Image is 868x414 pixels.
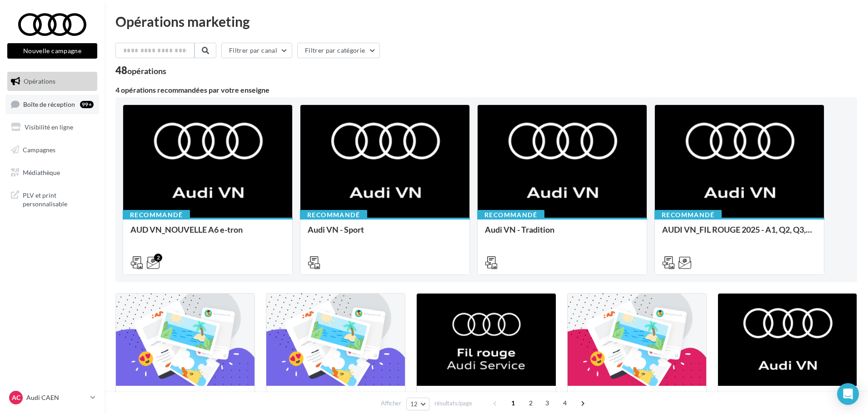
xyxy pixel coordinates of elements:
[221,43,292,58] button: Filtrer par canal
[7,389,97,406] a: AC Audi CAEN
[558,396,572,410] span: 4
[434,399,472,408] span: résultats/page
[23,100,75,108] span: Boîte de réception
[115,65,166,75] div: 48
[12,393,20,402] span: AC
[123,210,190,220] div: Recommandé
[130,225,285,243] div: AUD VN_NOUVELLE A6 e-tron
[5,95,99,114] a: Boîte de réception99+
[24,77,55,85] span: Opérations
[297,43,380,58] button: Filtrer par catégorie
[115,86,857,94] div: 4 opérations recommandées par votre enseigne
[837,383,859,405] div: Open Intercom Messenger
[5,118,99,137] a: Visibilité en ligne
[5,72,99,91] a: Opérations
[127,67,166,75] div: opérations
[308,225,462,243] div: Audi VN - Sport
[524,396,538,410] span: 2
[5,163,99,182] a: Médiathèque
[23,189,94,209] span: PLV et print personnalisable
[540,396,554,410] span: 3
[410,400,418,408] span: 12
[485,225,639,243] div: Audi VN - Tradition
[154,254,162,262] div: 2
[25,123,73,131] span: Visibilité en ligne
[477,210,544,220] div: Recommandé
[662,225,817,243] div: AUDI VN_FIL ROUGE 2025 - A1, Q2, Q3, Q5 et Q4 e-tron
[5,185,99,212] a: PLV et print personnalisable
[23,146,55,154] span: Campagnes
[506,396,520,410] span: 1
[80,101,94,108] div: 99+
[300,210,367,220] div: Recommandé
[381,399,401,408] span: Afficher
[406,398,429,410] button: 12
[115,15,857,28] div: Opérations marketing
[26,393,87,402] p: Audi CAEN
[654,210,722,220] div: Recommandé
[7,43,97,59] button: Nouvelle campagne
[23,168,60,176] span: Médiathèque
[5,140,99,160] a: Campagnes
